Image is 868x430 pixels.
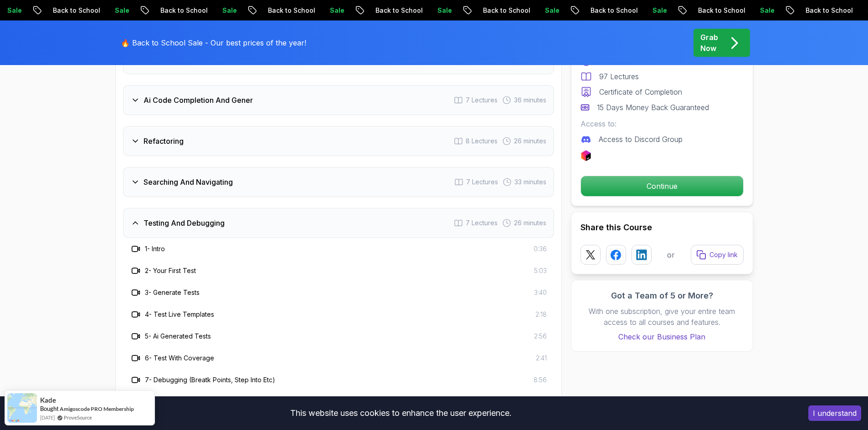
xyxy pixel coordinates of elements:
[643,6,672,15] p: Sale
[514,137,546,146] span: 26 minutes
[580,221,744,234] h2: Share this Course
[466,218,498,228] span: 7 Lectures
[514,177,546,187] span: 33 minutes
[534,288,547,297] span: 3:40
[535,6,565,15] p: Sale
[597,102,709,113] p: 15 Days Money Back Guaranteed
[144,177,233,187] h3: Searching And Navigating
[534,332,547,341] span: 2:56
[145,288,200,297] h3: 3 - Generate Tests
[580,150,591,161] img: jetbrains logo
[7,403,795,423] div: This website uses cookies to enhance the user experience.
[700,32,718,54] p: Grab Now
[366,6,428,15] p: Back to School
[580,331,744,342] a: Check our Business Plan
[145,244,165,253] h3: 1 - Intro
[145,354,214,363] h3: 6 - Test With Coverage
[599,86,682,97] p: Certificate of Completion
[145,266,196,275] h3: 2 - Your First Test
[667,249,675,260] p: or
[466,177,498,187] span: 7 Lectures
[534,244,547,253] span: 0:36
[709,250,738,259] p: Copy link
[123,208,554,238] button: Testing And Debugging7 Lectures 26 minutes
[750,6,780,15] p: Sale
[320,6,349,15] p: Sale
[580,306,744,328] p: With one subscription, give your entire team access to all courses and features.
[466,96,498,105] span: 7 Lectures
[258,6,320,15] p: Back to School
[581,6,643,15] p: Back to School
[144,218,225,228] h3: Testing And Debugging
[535,310,547,319] span: 2:18
[151,6,213,15] p: Back to School
[581,176,743,196] p: Continue
[688,6,750,15] p: Back to School
[121,37,306,48] p: 🔥 Back to School Sale - Our best prices of the year!
[514,96,546,105] span: 36 minutes
[64,414,92,421] a: ProveSource
[105,6,134,15] p: Sale
[7,393,37,423] img: provesource social proof notification image
[796,6,858,15] p: Back to School
[123,167,554,197] button: Searching And Navigating7 Lectures 33 minutes
[213,6,242,15] p: Sale
[145,310,214,319] h3: 4 - Test Live Templates
[580,289,744,302] h3: Got a Team of 5 or More?
[123,85,554,115] button: Ai Code Completion And Gener7 Lectures 36 minutes
[534,375,547,384] span: 8:56
[43,6,105,15] p: Back to School
[144,136,184,147] h3: Refactoring
[144,95,253,106] h3: Ai Code Completion And Gener
[691,245,744,265] button: Copy link
[40,414,55,421] span: [DATE]
[428,6,457,15] p: Sale
[599,71,639,82] p: 97 Lectures
[60,405,134,412] a: Amigoscode PRO Membership
[534,266,547,275] span: 5:03
[466,137,498,146] span: 8 Lectures
[145,332,211,341] h3: 5 - Ai Generated Tests
[40,396,56,404] span: Kade
[473,6,535,15] p: Back to School
[40,405,59,412] span: Bought
[580,176,744,197] button: Continue
[145,375,275,384] h3: 7 - Debugging (Breatk Points, Step Into Etc)
[123,126,554,156] button: Refactoring8 Lectures 26 minutes
[580,118,744,129] p: Access to:
[514,218,546,228] span: 26 minutes
[599,134,683,145] p: Access to Discord Group
[536,354,547,363] span: 2:41
[808,405,861,421] button: Accept cookies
